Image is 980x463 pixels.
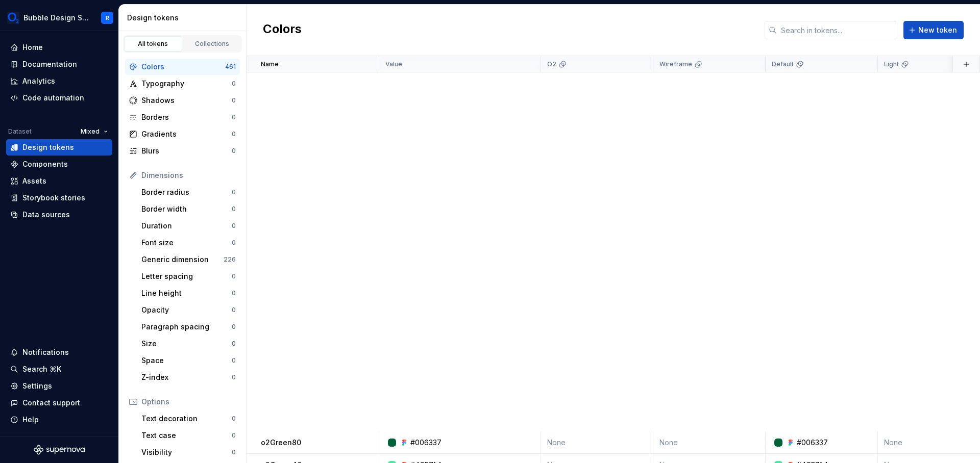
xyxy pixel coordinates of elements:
[106,14,109,22] div: R
[141,447,232,457] div: Visibility
[137,302,240,318] a: Opacity0
[22,76,55,86] div: Analytics
[81,127,100,136] span: Mixed
[6,361,112,377] button: Search ⌘K
[232,340,236,348] div: 0
[6,173,112,189] a: Assets
[22,59,77,69] div: Documentation
[777,21,897,39] input: Search in tokens...
[797,438,828,448] div: #006337
[141,187,232,197] div: Border radius
[22,415,39,425] div: Help
[232,96,236,105] div: 0
[141,372,232,382] div: Z-index
[232,306,236,314] div: 0
[137,444,240,460] a: Visibility0
[137,410,240,427] a: Text decoration0
[141,339,232,349] div: Size
[141,322,232,332] div: Paragraph spacing
[127,13,242,23] div: Design tokens
[22,142,74,152] div: Design tokens
[137,201,240,217] a: Border width0
[918,25,957,35] span: New token
[6,39,112,56] a: Home
[6,90,112,106] a: Code automation
[141,95,232,106] div: Shadows
[125,109,240,125] a: Borders0
[137,218,240,234] a: Duration0
[141,254,224,265] div: Generic dimension
[261,60,279,68] p: Name
[410,438,442,448] div: #006337
[6,190,112,206] a: Storybook stories
[22,398,80,408] div: Contact support
[22,93,84,103] div: Code automation
[232,80,236,88] div: 0
[141,62,225,72] div: Colors
[23,13,89,23] div: Bubble Design System
[125,92,240,109] a: Shadows0
[137,251,240,268] a: Generic dimension226
[137,285,240,301] a: Line height0
[141,305,232,315] div: Opacity
[22,159,68,169] div: Components
[232,356,236,365] div: 0
[6,411,112,428] button: Help
[232,130,236,138] div: 0
[141,414,232,424] div: Text decoration
[884,60,899,68] p: Light
[76,124,112,139] button: Mixed
[547,60,556,68] p: O2
[232,147,236,155] div: 0
[22,193,85,203] div: Storybook stories
[232,373,236,381] div: 0
[141,79,232,89] div: Typography
[137,336,240,352] a: Size0
[22,176,46,186] div: Assets
[141,238,232,248] div: Font size
[141,204,232,214] div: Border width
[125,75,240,92] a: Typography0
[137,184,240,200] a: Border radius0
[128,40,179,48] div: All tokens
[232,448,236,456] div: 0
[125,126,240,142] a: Gradients0
[232,323,236,331] div: 0
[141,397,236,407] div: Options
[137,427,240,444] a: Text case0
[225,63,236,71] div: 461
[6,207,112,223] a: Data sources
[22,364,61,374] div: Search ⌘K
[137,319,240,335] a: Paragraph spacing0
[187,40,238,48] div: Collections
[263,21,302,39] h2: Colors
[137,235,240,251] a: Font size0
[22,42,43,53] div: Home
[141,170,236,181] div: Dimensions
[772,60,794,68] p: Default
[125,143,240,159] a: Blurs0
[141,112,232,122] div: Borders
[141,288,232,298] div: Line height
[232,188,236,196] div: 0
[232,272,236,280] div: 0
[34,445,85,455] svg: Supernova Logo
[232,289,236,297] div: 0
[541,431,653,454] td: None
[137,352,240,369] a: Space0
[137,369,240,385] a: Z-index0
[224,255,236,264] div: 226
[6,73,112,89] a: Analytics
[22,347,69,357] div: Notifications
[385,60,402,68] p: Value
[232,431,236,440] div: 0
[6,395,112,411] button: Contact support
[141,221,232,231] div: Duration
[8,127,32,136] div: Dataset
[232,113,236,121] div: 0
[141,355,232,366] div: Space
[2,7,116,29] button: Bubble Design SystemR
[141,129,232,139] div: Gradients
[232,415,236,423] div: 0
